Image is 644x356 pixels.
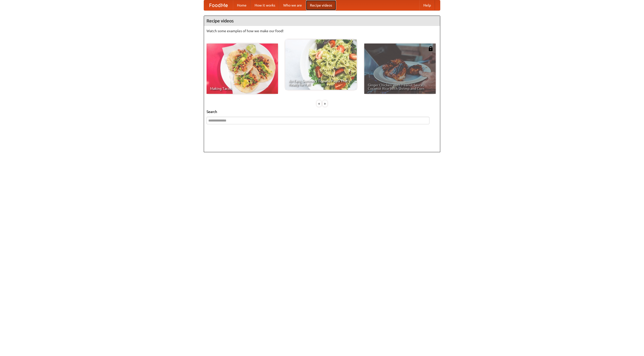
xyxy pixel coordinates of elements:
h5: Search [207,109,437,114]
p: Watch some examples of how we make our food! [207,28,437,33]
h4: Recipe videos [204,16,440,26]
span: Making Tacos [210,87,274,90]
a: FoodMe [204,0,233,10]
a: How it works [251,0,279,10]
a: Help [419,0,435,10]
div: « [317,100,321,107]
div: » [323,100,327,107]
a: An Easy, Summery Tomato Pasta That's Ready for Fall [285,39,357,90]
a: Recipe videos [306,0,336,10]
img: 483408.png [428,46,433,51]
a: Home [233,0,251,10]
span: An Easy, Summery Tomato Pasta That's Ready for Fall [289,79,353,86]
a: Who we are [279,0,306,10]
a: Making Tacos [207,44,278,94]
